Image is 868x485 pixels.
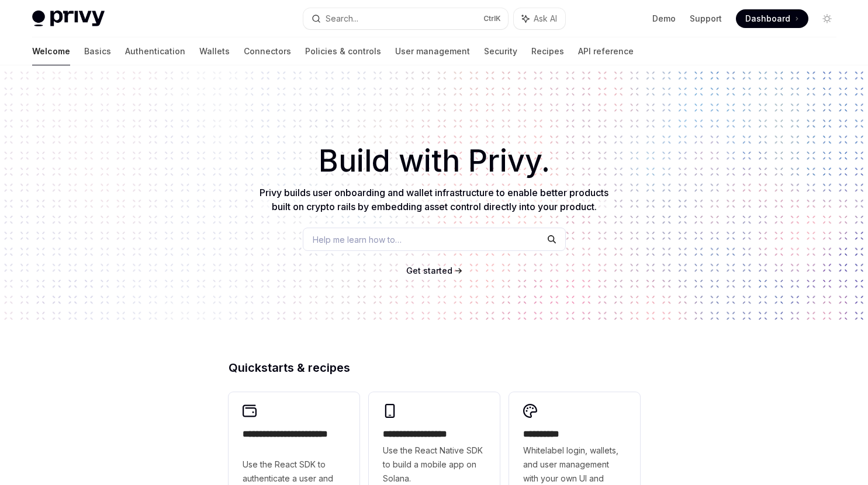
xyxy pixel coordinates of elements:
span: Build with Privy. [319,151,550,172]
span: Get started [406,266,452,275]
a: Authentication [125,37,185,65]
a: Demo [652,13,676,25]
a: Get started [406,265,452,277]
img: light logo [32,11,105,27]
button: Toggle dark mode [818,9,836,28]
a: Recipes [531,37,564,65]
a: Security [484,37,517,65]
a: Connectors [244,37,291,65]
span: Help me learn how to… [313,233,402,246]
span: Dashboard [745,13,790,25]
a: Wallets [199,37,230,65]
span: Quickstarts & recipes [229,362,350,374]
button: Search...CtrlK [303,8,508,29]
a: Basics [84,37,111,65]
span: Privy builds user onboarding and wallet infrastructure to enable better products built on crypto ... [260,187,608,212]
span: Ask AI [534,13,557,25]
a: User management [395,37,470,65]
a: API reference [578,37,634,65]
a: Policies & controls [305,37,381,65]
a: Welcome [32,37,70,65]
div: Search... [326,12,358,26]
a: Dashboard [736,9,808,28]
a: Support [690,13,722,25]
button: Ask AI [514,8,565,29]
span: Ctrl K [483,14,501,23]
